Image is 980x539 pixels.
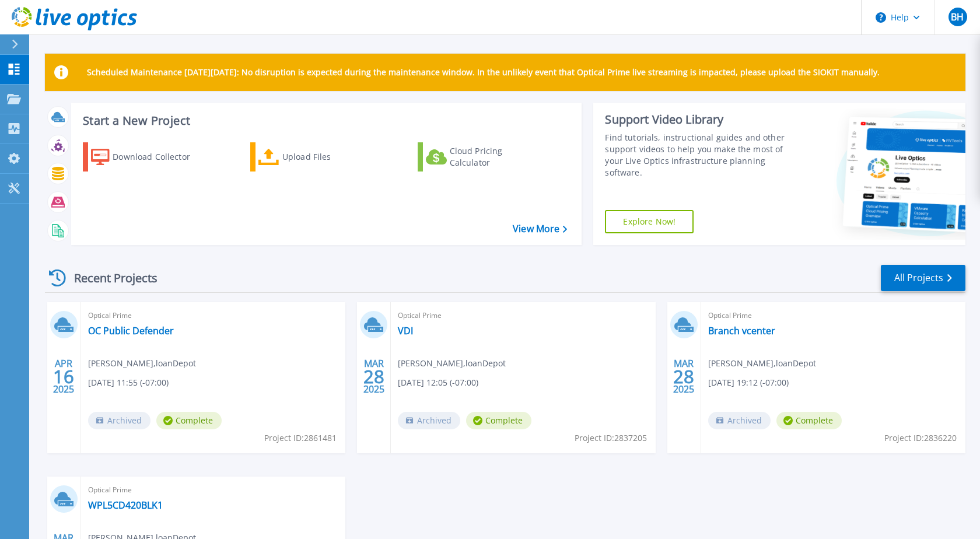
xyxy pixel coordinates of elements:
a: Branch vcenter [708,325,775,337]
a: Download Collector [83,142,213,171]
span: [PERSON_NAME] , loanDepot [398,357,506,370]
span: BH [951,12,964,22]
div: MAR 2025 [673,355,695,398]
span: [DATE] 11:55 (-07:00) [88,376,169,389]
span: Project ID: 2861481 [264,432,337,444]
p: Scheduled Maintenance [DATE][DATE]: No disruption is expected during the maintenance window. In t... [87,68,880,77]
span: Project ID: 2837205 [575,432,647,444]
span: 28 [673,372,694,381]
a: Explore Now! [605,210,694,233]
div: Cloud Pricing Calculator [450,145,543,169]
span: Optical Prime [88,309,338,322]
h3: Start a New Project [83,114,567,127]
span: Optical Prime [88,484,338,496]
div: Recent Projects [45,264,173,292]
a: Upload Files [250,142,380,171]
span: Project ID: 2836220 [884,432,957,444]
span: Archived [88,412,150,429]
span: [DATE] 19:12 (-07:00) [708,376,789,389]
a: View More [513,223,567,235]
div: APR 2025 [52,355,75,398]
span: Archived [398,412,460,429]
span: 16 [53,372,74,381]
div: Upload Files [282,145,376,169]
a: VDI [398,325,413,337]
div: Download Collector [113,145,206,169]
a: WPL5CD420BLK1 [88,499,163,511]
span: Complete [156,412,222,429]
a: OC Public Defender [88,325,174,337]
a: All Projects [881,265,965,291]
span: [PERSON_NAME] , loanDepot [708,357,816,370]
span: Complete [776,412,842,429]
span: [DATE] 12:05 (-07:00) [398,376,478,389]
div: Find tutorials, instructional guides and other support videos to help you make the most of your L... [605,132,793,178]
div: MAR 2025 [363,355,385,398]
a: Cloud Pricing Calculator [418,142,548,171]
span: 28 [363,372,384,381]
div: Support Video Library [605,112,793,127]
span: Complete [466,412,531,429]
span: [PERSON_NAME] , loanDepot [88,357,196,370]
span: Optical Prime [398,309,648,322]
span: Archived [708,412,771,429]
span: Optical Prime [708,309,958,322]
